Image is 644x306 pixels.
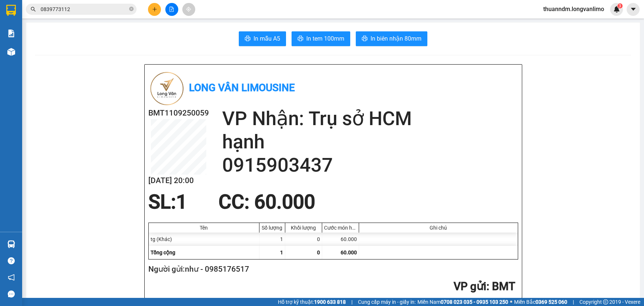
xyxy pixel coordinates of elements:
[148,3,161,16] button: plus
[6,5,16,16] img: logo-vxr
[285,233,322,246] div: 0
[278,298,346,306] span: Hỗ trợ kỹ thuật:
[151,225,257,231] div: Tên
[280,250,283,255] span: 1
[314,299,346,305] strong: 1900 633 818
[292,31,350,46] button: printerIn tem 100mm
[8,274,15,281] span: notification
[351,298,352,306] span: |
[152,7,157,12] span: plus
[535,299,567,305] strong: 0369 525 060
[573,298,574,306] span: |
[169,7,174,12] span: file-add
[254,34,280,43] span: In mẫu A5
[261,225,283,231] div: Số lượng
[341,250,357,255] span: 60.000
[239,31,286,46] button: printerIn mẫu A5
[306,34,344,43] span: In tem 100mm
[165,3,178,16] button: file-add
[297,35,303,42] span: printer
[619,3,621,8] span: 3
[148,175,209,187] h2: [DATE] 20:00
[603,299,608,305] span: copyright
[613,6,620,13] img: icon-new-feature
[287,225,320,231] div: Khối lượng
[148,70,185,107] img: logo.jpg
[151,250,175,255] span: Tổng cộng
[245,35,251,42] span: printer
[259,233,285,246] div: 1
[7,48,15,56] img: warehouse-icon
[371,34,421,43] span: In biên nhận 80mm
[189,82,295,94] b: Long Vân Limousine
[222,130,518,154] h2: hạnh
[176,190,187,213] span: 1
[222,154,518,177] h2: 0915903437
[537,4,610,14] span: thuanndm.longvanlimo
[317,250,320,255] span: 0
[148,279,515,294] h2: : BMT
[361,225,516,231] div: Ghi chú
[186,7,191,12] span: aim
[417,298,508,306] span: Miền Nam
[441,299,508,305] strong: 0708 023 035 - 0935 103 250
[7,30,15,37] img: solution-icon
[322,233,359,246] div: 60.000
[324,225,357,231] div: Cước món hàng
[8,257,15,264] span: question-circle
[31,7,36,12] span: search
[148,263,515,275] h2: Người gửi: như - 0985176517
[356,31,427,46] button: printerIn biên nhận 80mm
[149,233,259,246] div: tg (Khác)
[510,300,512,303] span: ⚪️
[182,3,195,16] button: aim
[214,191,320,213] div: CC : 60.000
[8,290,15,298] span: message
[630,6,637,13] span: caret-down
[358,298,416,306] span: Cung cấp máy in - giấy in:
[148,107,209,119] h2: BMT1109250059
[41,5,128,13] input: Tìm tên, số ĐT hoặc mã đơn
[627,3,640,16] button: caret-down
[617,3,623,8] sup: 3
[454,280,486,293] span: VP gửi
[514,298,567,306] span: Miền Bắc
[148,190,176,213] span: SL:
[362,35,368,42] span: printer
[222,107,518,130] h2: VP Nhận: Trụ sở HCM
[129,6,134,13] span: close-circle
[7,240,15,248] img: warehouse-icon
[129,7,134,11] span: close-circle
